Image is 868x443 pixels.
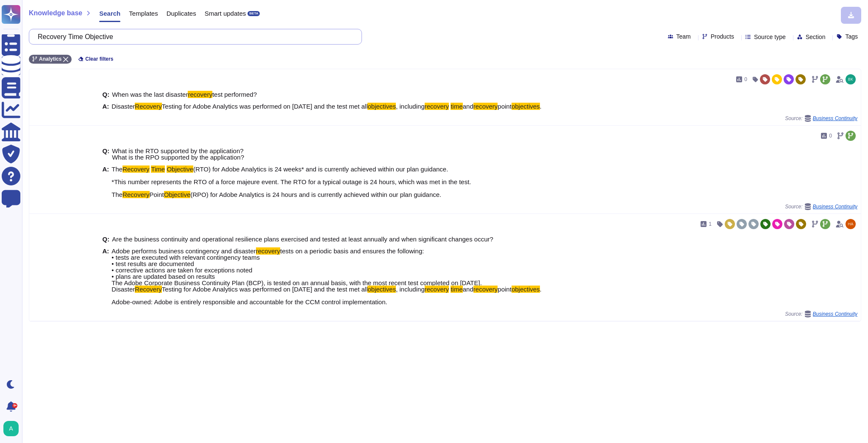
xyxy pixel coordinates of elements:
span: When was the last disaster [112,91,188,98]
span: Analytics [39,56,61,62]
span: Testing for Adobe Analytics was performed on [DATE] and the test met all [162,286,368,293]
span: What is the RTO supported by the application? What is the RPO supported by the application? [112,147,244,161]
span: Tags [845,34,858,39]
span: Knowledge base [29,10,82,17]
mark: time [451,286,462,293]
span: Search [99,10,120,17]
img: user [3,421,19,436]
b: A: [102,103,109,109]
b: Q: [102,236,109,242]
mark: Objective [167,165,193,173]
span: Team [676,34,691,39]
span: point [498,286,512,293]
div: 9+ [12,403,17,408]
mark: time [451,103,462,110]
img: user [846,219,856,229]
div: BETA [248,11,260,16]
b: Q: [102,148,109,160]
span: 0 [744,77,747,82]
mark: recovery [188,91,212,98]
span: Are the business continuity and operational resilience plans exercised and tested at least annual... [112,236,493,243]
span: 1 [709,222,712,227]
span: Source: [785,311,857,317]
span: Business Continuity [813,311,857,317]
span: Adobe performs business contingency and disaster [111,247,256,255]
span: Section [806,34,826,40]
mark: recovery [473,286,498,293]
mark: recovery [425,103,449,110]
span: point [498,103,512,110]
span: , including [396,103,425,110]
mark: Objective [164,191,191,198]
span: Source type [754,34,786,40]
button: user [2,419,25,438]
mark: objectives [512,286,540,293]
span: , including [396,286,425,293]
mark: Recovery [122,191,149,198]
span: Business Continuity [813,204,857,209]
mark: Recovery [135,286,161,293]
mark: Time [151,165,165,173]
mark: recovery [473,103,498,110]
span: and [463,286,473,293]
span: tests on a periodic basis and ensures the following: • tests are executed with relevant contingen... [111,247,482,293]
span: Business Continuity [813,116,857,121]
span: Duplicates [167,10,196,17]
b: A: [102,166,109,198]
mark: objectives [512,103,540,110]
mark: Recovery [122,165,149,173]
span: (RPO) for Adobe Analytics is 24 hours and is currently achieved within our plan guidance. [190,191,441,198]
mark: recovery [425,286,449,293]
span: Testing for Adobe Analytics was performed on [DATE] and the test met all [162,103,368,110]
mark: objectives [367,286,396,293]
span: Smart updates [205,10,246,17]
img: user [846,74,856,84]
b: A: [102,248,109,305]
span: The [111,165,122,173]
span: Templates [129,10,158,17]
span: Products [711,34,734,39]
span: .​ [540,103,542,110]
mark: objectives [367,103,396,110]
span: Clear filters [85,56,113,62]
input: Search a question or template... [33,29,353,44]
span: and [463,103,473,110]
b: Q: [102,91,109,98]
span: Disaster [111,103,135,110]
mark: recovery [256,247,281,255]
span: (RTO) for Adobe Analytics is 24 weeks* and is currently achieved within our plan guidance. *This ... [111,165,471,198]
span: Source: [785,203,857,210]
span: Point [150,191,164,198]
span: Source: [785,115,857,122]
mark: Recovery [135,103,161,110]
span: test performed? [212,91,257,98]
span: 0 [829,133,832,138]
